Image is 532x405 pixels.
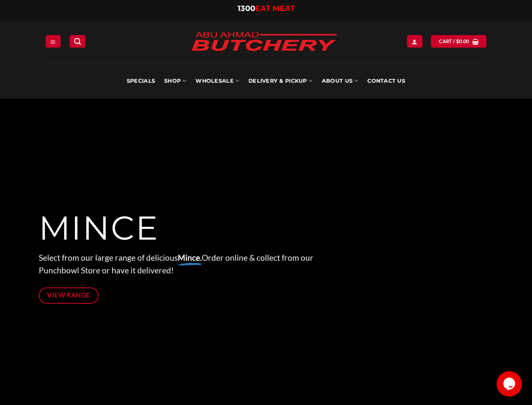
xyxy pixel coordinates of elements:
[255,4,295,13] span: EAT MEAT
[439,38,469,45] span: Cart /
[39,287,99,304] a: View Range
[497,371,524,397] iframe: chat widget
[322,63,358,99] a: About Us
[456,38,470,44] bdi: 0.00
[39,208,159,248] span: MINCE
[47,290,90,300] span: View Range
[407,35,422,47] a: Login
[184,26,344,58] img: Abu Ahmad Butchery
[456,38,459,45] span: $
[238,4,295,13] a: 1300EAT MEAT
[238,4,255,13] span: 1300
[70,35,86,47] a: Search
[164,63,186,99] a: SHOP
[127,63,155,99] a: Specials
[178,253,202,262] strong: Mince.
[39,253,313,275] span: Select from our large range of delicious Order online & collect from our Punchbowl Store or have ...
[431,35,487,47] a: Cart / $0.00
[45,35,61,47] a: Menu
[249,63,313,99] a: Delivery & Pickup
[195,63,239,99] a: Wholesale
[367,63,405,99] a: Contact Us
